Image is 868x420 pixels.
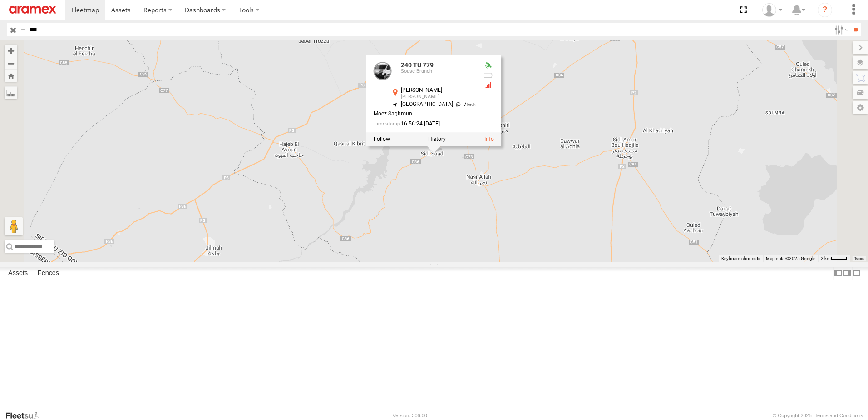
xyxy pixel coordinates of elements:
div: Date/time of location update [374,121,476,127]
a: Terms (opens in new tab) [854,257,864,260]
a: View Asset Details [374,62,392,80]
button: Zoom Home [5,70,17,82]
button: Map Scale: 2 km per 32 pixels [818,255,850,262]
span: 7 [453,101,476,108]
label: Hide Summary Table [852,267,861,280]
div: [PERSON_NAME] [401,88,476,94]
a: Visit our Website [5,411,47,420]
label: Dock Summary Table to the Left [833,267,843,280]
label: Search Filter Options [831,23,850,36]
div: Moez Saghroun [374,111,476,117]
label: Realtime tracking of Asset [374,136,390,142]
img: aramex-logo.svg [9,6,56,14]
button: Zoom out [5,57,17,70]
button: Drag Pegman onto the map to open Street View [5,217,23,235]
div: Souse Branch [401,69,476,75]
i: ? [818,3,832,17]
div: Version: 306.00 [393,413,427,418]
div: Valid GPS Fix [483,62,494,70]
span: 2 km [821,256,831,261]
span: [GEOGRAPHIC_DATA] [401,101,453,108]
label: Measure [5,86,17,99]
a: Terms and Conditions [815,413,863,418]
label: Search Query [19,23,26,36]
div: GSM Signal = 1 [483,82,494,89]
a: View Asset Details [484,136,494,142]
div: Nejah Benkhalifa [759,3,785,17]
div: © Copyright 2025 - [773,413,863,418]
div: No battery health information received from this device. [483,72,494,79]
span: Map data ©2025 Google [766,256,815,261]
a: 240 TU 779 [401,62,434,69]
button: Zoom in [5,45,17,57]
label: Assets [4,267,32,280]
button: Keyboard shortcuts [721,255,760,262]
label: Dock Summary Table to the Right [843,267,852,280]
label: View Asset History [428,136,446,142]
label: Map Settings [853,101,868,114]
label: Fences [33,267,64,280]
div: [PERSON_NAME] [401,95,476,100]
